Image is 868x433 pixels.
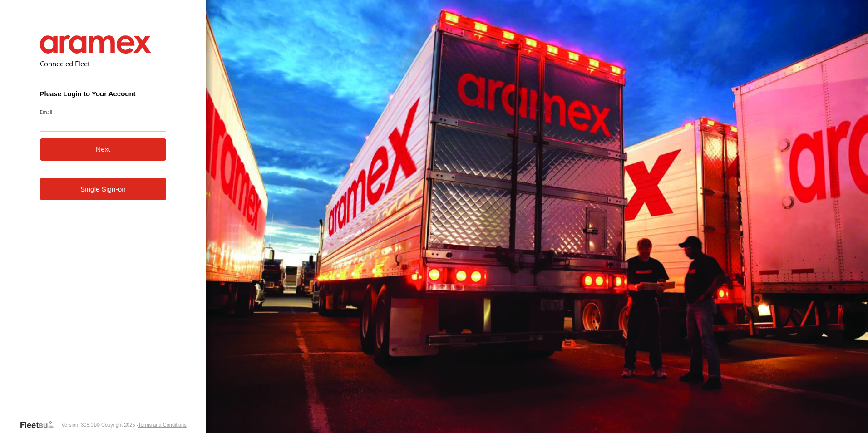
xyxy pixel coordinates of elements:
[40,35,152,54] img: Aramex
[138,422,186,428] a: Terms and Conditions
[40,59,167,68] h2: Connected Fleet
[40,138,167,161] button: Next
[40,90,167,98] h3: Please Login to Your Account
[20,420,61,429] a: Visit our Website
[40,178,167,200] a: Single Sign-on
[96,422,187,428] div: © Copyright 2025 -
[40,108,167,115] label: Email
[61,422,96,428] div: Version: 308.01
